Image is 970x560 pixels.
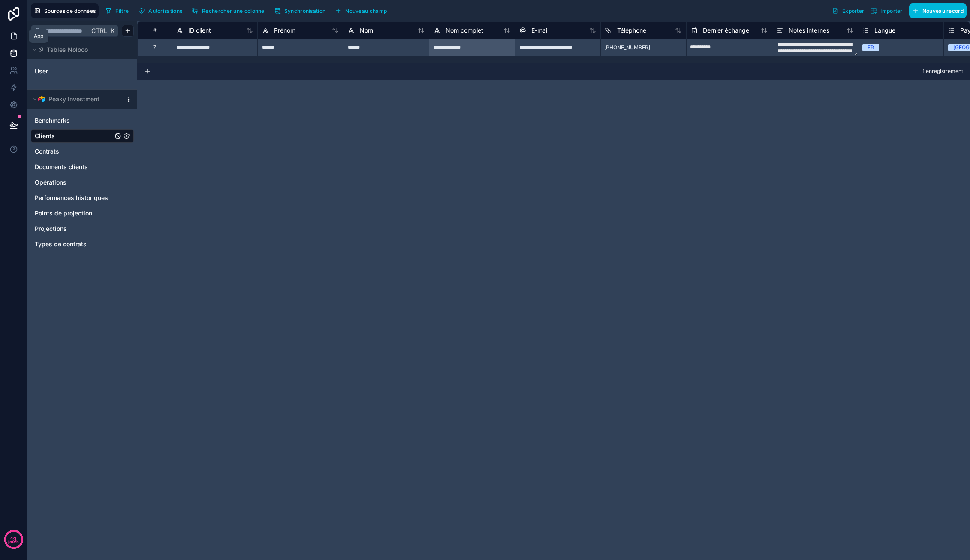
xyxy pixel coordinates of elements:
a: Performances historiques [35,194,113,202]
font: ID client [188,27,211,34]
button: Rechercher une colonne [189,4,268,17]
div: Points de projection [31,206,134,220]
button: Autorisations [135,4,185,17]
font: Rechercher une colonne [202,8,265,14]
button: Filtre [102,4,132,17]
font: 13 [10,536,17,543]
a: Nouveau record [906,3,967,18]
button: Sources de données [31,3,99,18]
div: Utilisateur [31,64,134,78]
font: 7 [153,44,156,51]
font: Importer [880,8,902,14]
button: Nouveau record [909,3,967,18]
span: Opérations [35,178,66,187]
font: K [111,27,115,35]
font: Sources de données [44,8,96,14]
button: Exporter [829,3,867,18]
font: Nouveau record [922,8,964,14]
a: Projections [35,224,113,233]
font: jours [8,539,19,544]
div: Projections [31,222,134,236]
img: Logo d'Airtable [38,96,45,103]
div: Types de contrats [31,237,134,251]
span: User [35,67,48,76]
font: Synchronisation [284,8,326,14]
a: Opérations [35,178,113,187]
font: Prénom [274,27,295,34]
font: Nouveau champ [345,8,387,14]
div: Repères [31,114,134,127]
a: Points de projection [35,209,113,218]
div: Opérations [31,176,134,189]
font: Téléphone [617,27,646,34]
div: Documents clients [31,160,134,174]
font: Langue [874,27,895,34]
div: App [34,33,43,39]
span: Documents clients [35,163,88,171]
span: Benchmarks [35,116,70,125]
font: Ctrl [91,27,107,35]
font: FR [868,44,874,51]
font: Dernier échange [703,27,749,34]
span: Points de projection [35,209,92,218]
a: Types de contrats [35,240,113,248]
font: # [153,27,157,33]
font: Filtre [115,8,129,14]
div: Performances historiques [31,191,134,205]
a: Documents clients [35,163,113,171]
div: Clients [31,129,134,143]
button: Logo d'AirtablePeaky Investment [31,93,122,105]
font: Notes internes [789,27,829,34]
span: Contrats [35,147,59,156]
a: Benchmarks [35,116,113,125]
span: Performances historiques [35,194,108,202]
button: Nouveau champ [332,4,390,17]
button: Importer [867,3,905,18]
button: Tables Noloco [31,44,129,56]
span: Clients [35,132,55,140]
button: Synchronisation [271,4,329,17]
font: Nom complet [446,27,483,34]
font: Tables Noloco [47,46,88,53]
span: Projections [35,224,67,233]
font: Exporter [842,8,864,14]
font: E-mail [531,27,548,34]
a: Synchronisation [271,4,332,17]
span: Types de contrats [35,240,87,248]
font: Autorisations [148,8,182,14]
div: Contrats [31,145,134,158]
font: [PHONE_NUMBER] [604,44,650,51]
font: Peaky Investment [48,95,99,103]
a: Clients [35,132,113,140]
a: User [35,67,104,76]
font: 1 enregistrement [922,68,963,74]
font: Nom [360,27,373,34]
a: Autorisations [135,4,189,17]
a: Contrats [35,147,113,156]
